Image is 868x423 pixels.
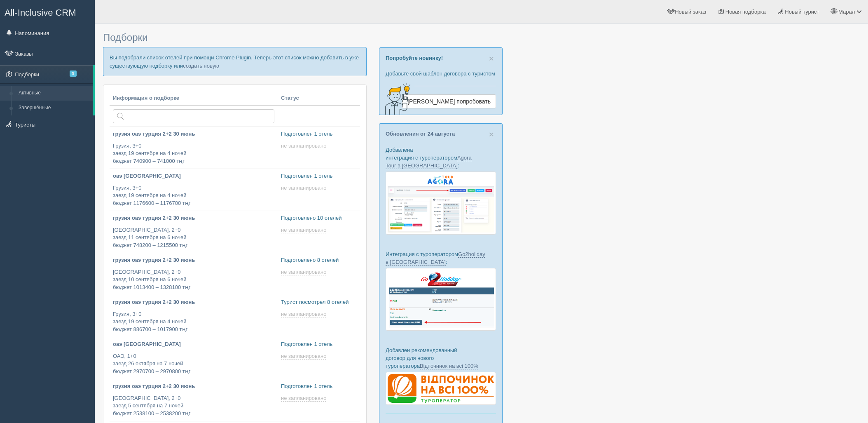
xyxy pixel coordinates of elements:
img: go2holiday-bookings-crm-for-travel-agency.png [386,268,496,330]
a: Go2holiday в [GEOGRAPHIC_DATA] [386,251,485,266]
a: Завершённые [15,101,93,115]
a: грузия оаэ турция 2+2 30 июнь Грузия, 3+0заезд 19 сентября на 4 ночейбюджет 886700 – 1017900 тңг [110,295,278,337]
p: Подготовлен 1 отель [281,383,357,390]
p: грузия оаэ турция 2+2 30 июнь [113,256,274,264]
a: оаэ [GEOGRAPHIC_DATA] ОАЭ, 1+0заезд 26 октября на 7 ночейбюджет 2970700 – 2970800 тңг [110,337,278,379]
p: Добавлен рекомендованный договор для нового туроператора [386,346,496,370]
span: 5 [70,70,77,77]
p: грузия оаэ турция 2+2 30 июнь [113,214,274,222]
p: оаэ [GEOGRAPHIC_DATA] [113,341,274,348]
p: ОАЭ, 1+0 заезд 26 октября на 7 ночей бюджет 2970700 – 2970800 тңг [113,352,274,376]
p: Подготовлено 10 отелей [281,214,357,222]
span: не запланировано [281,143,326,149]
p: грузия оаэ турция 2+2 30 июнь [113,383,274,390]
a: грузия оаэ турция 2+2 30 июнь [GEOGRAPHIC_DATA], 2+0заезд 11 сентября на 6 ночейбюджет 748200 – 1... [110,211,278,253]
p: оаэ [GEOGRAPHIC_DATA] [113,172,274,180]
a: грузия оаэ турция 2+2 30 июнь Грузия, 3+0заезд 19 сентября на 4 ночейбюджет 740900 – 741000 тңг [110,127,278,169]
p: Грузия, 3+0 заезд 19 сентября на 4 ночей бюджет 740900 – 741000 тңг [113,142,274,165]
a: не запланировано [281,395,328,402]
span: не запланировано [281,269,326,275]
button: Close [489,54,494,63]
span: не запланировано [281,395,326,402]
span: Марал [838,9,855,15]
p: Подготовлен 1 отель [281,130,357,138]
p: Интеграция с туроператором : [386,250,496,266]
a: Активные [15,86,93,101]
a: не запланировано [281,227,328,233]
span: Новый турист [785,9,819,15]
a: [PERSON_NAME] попробовать [402,94,496,108]
img: creative-idea-2907357.png [379,82,412,115]
p: [GEOGRAPHIC_DATA], 2+0 заезд 10 сентября на 6 ночей бюджет 1013400 – 1328100 тңг [113,268,274,291]
a: создать новую [183,63,219,69]
span: не запланировано [281,311,326,317]
a: Agora Tour в [GEOGRAPHIC_DATA] [386,155,472,169]
p: Грузия, 3+0 заезд 19 сентября на 4 ночей бюджет 1176600 – 1176700 тңг [113,184,274,207]
th: Статус [278,91,360,106]
button: Close [489,130,494,139]
p: Подготовлен 1 отель [281,341,357,348]
img: %D0%B4%D0%BE%D0%B3%D0%BE%D0%B2%D1%96%D1%80-%D0%B2%D1%96%D0%B4%D0%BF%D0%BE%D1%87%D0%B8%D0%BD%D0%BE... [386,372,496,405]
span: All-Inclusive CRM [5,7,76,18]
span: Новая подборка [725,9,766,15]
span: не запланировано [281,227,326,233]
a: не запланировано [281,185,328,191]
p: [GEOGRAPHIC_DATA], 2+0 заезд 5 сентября на 7 ночей бюджет 2538100 – 2538200 тңг [113,395,274,418]
a: не запланировано [281,353,328,360]
span: × [489,129,494,139]
span: не запланировано [281,353,326,360]
span: Подборки [103,32,147,43]
p: Попробуйте новинку! [386,54,496,62]
a: Обновления от 24 августа [386,131,455,137]
a: не запланировано [281,311,328,317]
p: грузия оаэ турция 2+2 30 июнь [113,298,274,306]
a: All-Inclusive CRM [0,0,94,23]
span: Новый заказ [675,9,706,15]
a: Відпочинок на всі 100% [420,363,478,369]
img: agora-tour-%D0%B7%D0%B0%D1%8F%D0%B2%D0%BA%D0%B8-%D1%81%D1%80%D0%BC-%D0%B4%D0%BB%D1%8F-%D1%82%D1%8... [386,172,496,235]
p: грузия оаэ турция 2+2 30 июнь [113,130,274,138]
span: × [489,54,494,63]
a: оаэ [GEOGRAPHIC_DATA] Грузия, 3+0заезд 19 сентября на 4 ночейбюджет 1176600 – 1176700 тңг [110,169,278,211]
p: Турист посмотрел 8 отелей [281,298,357,306]
input: Поиск по стране или туристу [113,109,274,123]
p: Подготовлен 1 отель [281,172,357,180]
a: грузия оаэ турция 2+2 30 июнь [GEOGRAPHIC_DATA], 2+0заезд 10 сентября на 6 ночейбюджет 1013400 – ... [110,253,278,295]
p: Подготовлено 8 отелей [281,256,357,264]
p: Добавлена интеграция с туроператором : [386,146,496,169]
a: не запланировано [281,269,328,275]
th: Информация о подборке [110,91,278,106]
p: Вы подобрали список отелей при помощи Chrome Plugin. Теперь этот список можно добавить в уже суще... [103,47,367,76]
a: не запланировано [281,143,328,149]
a: грузия оаэ турция 2+2 30 июнь [GEOGRAPHIC_DATA], 2+0заезд 5 сентября на 7 ночейбюджет 2538100 – 2... [110,379,278,421]
p: [GEOGRAPHIC_DATA], 2+0 заезд 11 сентября на 6 ночей бюджет 748200 – 1215500 тңг [113,226,274,249]
p: Грузия, 3+0 заезд 19 сентября на 4 ночей бюджет 886700 – 1017900 тңг [113,310,274,334]
p: Добавьте свой шаблон договора с туристом [386,70,496,78]
span: не запланировано [281,185,326,191]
